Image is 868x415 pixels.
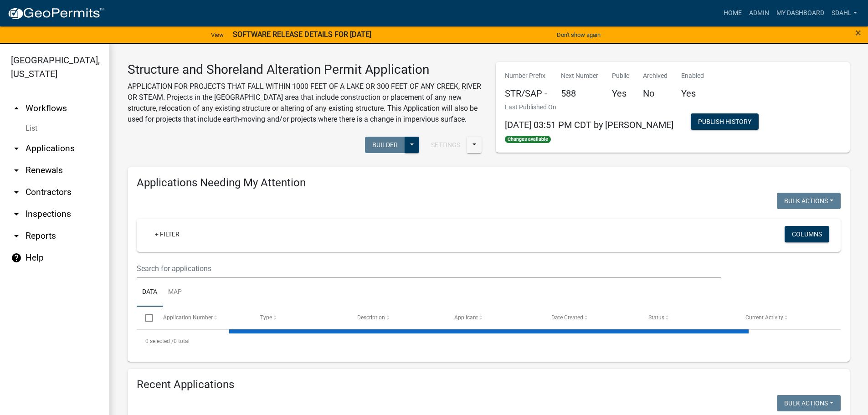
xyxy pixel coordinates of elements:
[163,278,187,307] a: Map
[128,62,482,77] h3: Structure and Shoreland Alteration Permit Application
[11,252,22,263] i: help
[648,314,664,321] span: Status
[505,119,673,130] span: [DATE] 03:51 PM CDT by [PERSON_NAME]
[128,81,482,125] p: APPLICATION FOR PROJECTS THAT FALL WITHIN 1000 FEET OF A LAKE OR 300 FEET OF ANY CREEK, RIVER OR ...
[11,165,22,176] i: arrow_drop_down
[691,113,759,130] button: Publish History
[251,307,348,328] datatable-header-cell: Type
[640,307,737,328] datatable-header-cell: Status
[551,314,583,321] span: Date Created
[643,71,668,81] p: Archived
[148,226,187,242] a: + Filter
[207,27,227,42] a: View
[137,259,721,278] input: Search for applications
[163,314,213,321] span: Application Number
[745,5,773,22] a: Admin
[828,5,861,22] a: sdahl
[145,338,174,344] span: 0 selected /
[137,378,841,391] h4: Recent Applications
[349,307,446,328] datatable-header-cell: Description
[505,71,547,81] p: Number Prefix
[446,307,543,328] datatable-header-cell: Applicant
[233,30,371,39] strong: SOFTWARE RELEASE DETAILS FOR [DATE]
[777,193,841,209] button: Bulk Actions
[720,5,745,22] a: Home
[11,231,22,241] i: arrow_drop_down
[561,88,598,99] h5: 588
[137,278,163,307] a: Data
[365,137,405,153] button: Builder
[424,137,467,153] button: Settings
[137,307,154,328] datatable-header-cell: Select
[137,330,841,353] div: 0 total
[137,176,841,190] h4: Applications Needing My Attention
[612,88,629,99] h5: Yes
[855,26,861,39] span: ×
[260,314,272,321] span: Type
[11,143,22,154] i: arrow_drop_down
[855,27,861,38] button: Close
[561,71,598,81] p: Next Number
[505,136,551,143] span: Changes available
[505,88,547,99] h5: STR/SAP -
[154,307,251,328] datatable-header-cell: Application Number
[643,88,668,99] h5: No
[357,314,385,321] span: Description
[454,314,478,321] span: Applicant
[737,307,834,328] datatable-header-cell: Current Activity
[777,395,841,411] button: Bulk Actions
[773,5,828,22] a: My Dashboard
[11,103,22,114] i: arrow_drop_up
[553,27,604,42] button: Don't show again
[691,118,759,126] wm-modal-confirm: Workflow Publish History
[11,187,22,198] i: arrow_drop_down
[505,102,673,112] p: Last Published On
[745,314,783,321] span: Current Activity
[681,71,704,81] p: Enabled
[543,307,640,328] datatable-header-cell: Date Created
[681,88,704,99] h5: Yes
[612,71,629,81] p: Public
[11,209,22,220] i: arrow_drop_down
[785,226,829,242] button: Columns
